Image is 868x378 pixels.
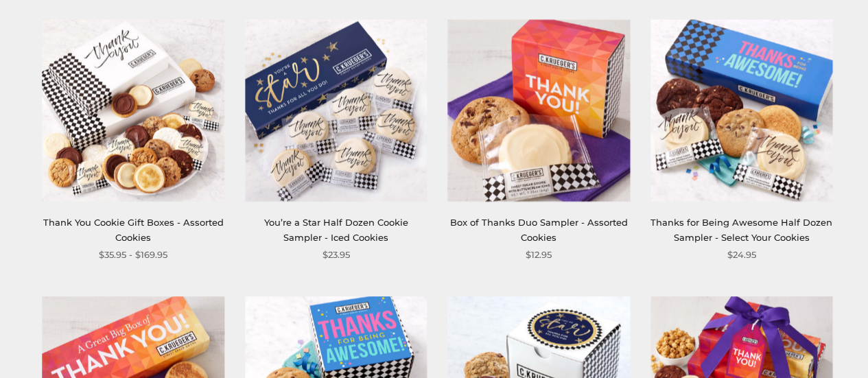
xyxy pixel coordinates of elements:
[526,247,552,261] span: $12.95
[322,247,350,261] span: $23.95
[43,19,224,201] img: Thank You Cookie Gift Boxes - Assorted Cookies
[450,216,628,241] a: Box of Thanks Duo Sampler - Assorted Cookies
[245,19,427,201] img: You’re a Star Half Dozen Cookie Sampler - Iced Cookies
[650,216,832,241] a: Thanks for Being Awesome Half Dozen Sampler - Select Your Cookies
[650,19,832,201] img: Thanks for Being Awesome Half Dozen Sampler - Select Your Cookies
[264,216,408,241] a: You’re a Star Half Dozen Cookie Sampler - Iced Cookies
[448,19,630,201] img: Box of Thanks Duo Sampler - Assorted Cookies
[43,216,224,241] a: Thank You Cookie Gift Boxes - Assorted Cookies
[11,326,142,367] iframe: Sign Up via Text for Offers
[99,247,167,261] span: $35.95 - $169.95
[727,247,756,261] span: $24.95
